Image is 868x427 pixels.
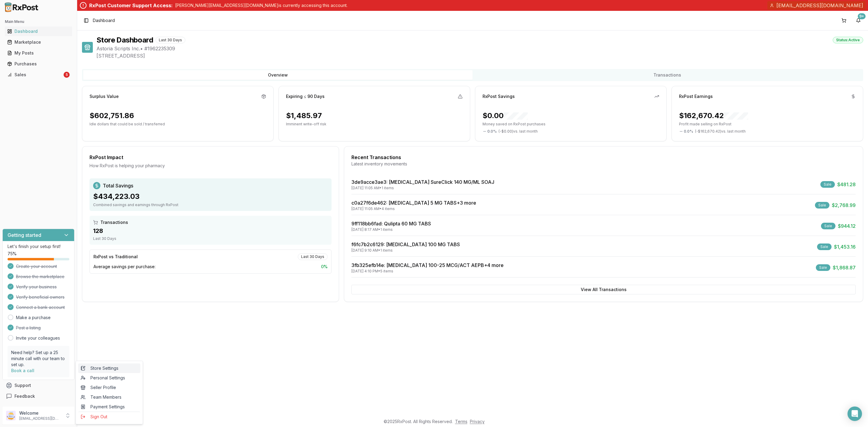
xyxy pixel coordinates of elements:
div: $0.00 [483,111,528,121]
a: Privacy [470,419,485,424]
img: User avatar [6,411,16,420]
p: Need help? Set up a 25 minute call with our team to set up. [11,350,66,368]
div: 128 [93,227,328,235]
a: 3de9acce3ae3: [MEDICAL_DATA] SureClick 140 MG/ML SOAJ [351,179,494,185]
div: 9+ [858,13,866,19]
span: Store Settings [81,365,138,371]
h3: Getting started [8,231,41,239]
span: [STREET_ADDRESS] [96,52,863,59]
p: Profit made selling on RxPost [679,122,856,127]
span: Dashboard [93,17,115,24]
a: Invite your colleagues [16,335,60,341]
a: Purchases [5,58,72,69]
div: RxPost vs Traditional [93,254,138,260]
a: Dashboard [5,26,72,37]
a: c0a27f6de462: [MEDICAL_DATA] 5 MG TABS+3 more [351,200,476,206]
div: [DATE] 11:05 AM • 1 items [351,186,494,190]
div: Sale [816,264,830,271]
span: ( - $162,670.42 ) vs. last month [695,129,746,134]
div: Dashboard [7,28,70,34]
div: Combined savings and earnings through RxPost [93,203,328,207]
span: Feedback [14,393,35,399]
div: Last 30 Days [93,236,328,241]
button: Support [2,380,74,391]
button: Purchases [2,59,74,69]
span: ( - $0.00 ) vs. last month [498,129,538,134]
div: Status: Active [833,37,863,43]
span: $1,868.87 [833,264,856,271]
span: [EMAIL_ADDRESS][DOMAIN_NAME] [776,2,863,9]
p: Money saved on RxPost purchases [483,122,659,127]
div: Sale [817,243,832,250]
span: Connect a bank account [16,304,65,310]
button: My Posts [2,48,74,58]
p: [EMAIL_ADDRESS][DOMAIN_NAME] [19,416,61,421]
div: Last 30 Days [156,37,185,43]
div: RxPost Impact [90,154,332,161]
a: Book a call [11,368,34,373]
a: Personal Settings [78,373,140,383]
img: RxPost Logo [2,2,41,12]
div: My Posts [7,50,70,56]
p: Idle dollars that could be sold / transferred [90,122,266,127]
a: f6fc7b2c6129: [MEDICAL_DATA] 100 MG TABS [351,241,460,247]
div: RxPost Earnings [679,93,713,99]
div: $602,751.86 [90,111,134,121]
span: Average savings per purchase: [93,264,156,270]
span: $944.12 [838,222,856,230]
div: RxPost Customer Support Access: [89,2,173,9]
div: 5 [64,72,70,78]
div: $1,485.97 [286,111,322,121]
span: $2,768.99 [832,202,856,209]
button: Overview [83,70,473,80]
div: Open Intercom Messenger [848,407,862,421]
div: $434,223.03 [93,192,328,201]
div: Recent Transactions [351,154,856,161]
p: Imminent write-off risk [286,122,463,127]
span: Transactions [100,219,128,225]
span: 0.0 % [487,129,497,134]
div: [DATE] 8:17 AM • 1 items [351,227,431,232]
div: Latest inventory movements [351,161,856,167]
span: Payment Settings [81,404,138,410]
div: Last 30 Days [298,253,328,260]
a: Terms [455,419,467,424]
button: Feedback [2,391,74,402]
div: Sale [821,223,835,229]
div: Sale [815,202,829,209]
button: Sales5 [2,70,74,80]
div: RxPost Savings [483,93,515,99]
a: Sales5 [5,69,72,80]
span: Verify beneficial owners [16,294,64,300]
span: Verify your business [16,284,57,290]
div: Purchases [7,61,70,67]
p: [PERSON_NAME][EMAIL_ADDRESS][DOMAIN_NAME] is currently accessing this account. [175,2,348,8]
div: [DATE] 4:10 PM • 5 items [351,269,504,274]
p: Let's finish your setup first! [8,243,69,250]
a: Team Members [78,392,140,402]
button: 9+ [854,16,863,25]
h1: Store Dashboard [96,35,153,45]
div: Sale [820,181,835,188]
span: Sign Out [81,414,138,420]
span: Astoria Scripts Inc. • # 1962235309 [96,45,863,52]
span: 75 % [8,251,17,257]
div: $162,670.42 [679,111,748,121]
a: Store Settings [78,363,140,373]
span: 0.0 % [684,129,693,134]
a: Make a purchase [16,315,51,321]
div: Surplus Value [90,93,119,99]
button: Marketplace [2,37,74,47]
span: Seller Profile [81,385,138,391]
a: Marketplace [5,37,72,48]
span: Team Members [81,394,138,400]
span: Personal Settings [81,375,138,381]
div: Sales [7,72,62,78]
div: [DATE] 11:05 AM • 4 items [351,206,476,211]
span: $481.28 [837,181,856,188]
button: Dashboard [2,27,74,36]
div: Marketplace [7,39,70,45]
a: My Posts [5,48,72,58]
p: Welcome [19,410,61,416]
span: Browse the marketplace [16,274,64,280]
